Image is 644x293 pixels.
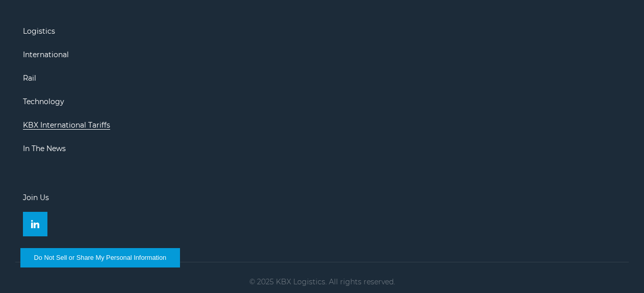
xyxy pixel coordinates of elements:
a: Rail [23,74,36,83]
a: In The News [23,144,66,153]
button: Do Not Sell or Share My Personal Information [20,248,180,267]
p: © 2025 KBX Logistics. All rights reserved. [15,278,629,286]
iframe: Chat Widget [593,244,644,293]
a: International [23,50,69,59]
a: Technology [23,97,64,106]
a: Logistics [23,27,55,36]
img: Linkedin [31,220,39,228]
a: Join Us [23,193,49,202]
a: KBX International Tariffs [23,120,110,130]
